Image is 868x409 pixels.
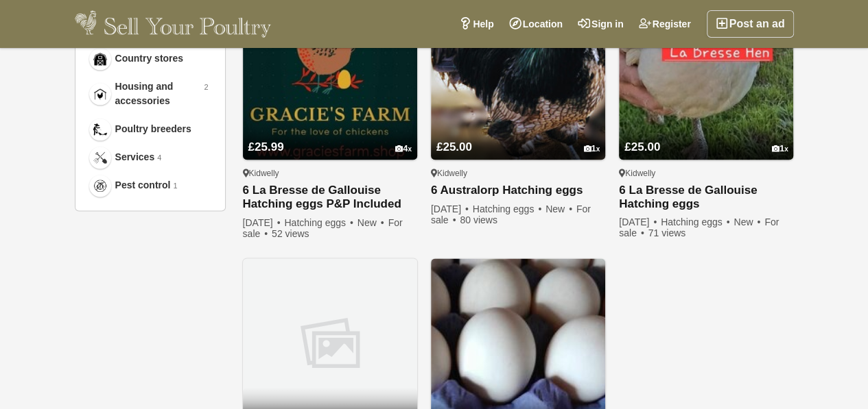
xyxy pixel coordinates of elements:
[272,228,309,239] span: 52 views
[502,10,570,38] a: Location
[619,216,779,238] span: For sale
[619,184,793,211] a: 6 La Bresse de Gallouise Hatching eggs
[93,179,107,193] img: Pest control
[431,114,605,160] a: £25.00 1
[734,216,762,227] span: New
[357,217,386,228] span: New
[86,171,214,199] a: Pest control Pest control 1
[86,115,214,143] a: Poultry breeders Poultry breeders
[707,10,794,38] a: Post an ad
[115,122,191,136] span: Poultry breeders
[243,217,403,239] span: For sale
[243,114,417,160] a: £25.99 4
[248,140,284,153] span: £25.99
[619,114,793,160] a: £25.00 1
[173,180,177,192] em: 1
[115,150,155,164] span: Services
[115,51,184,66] span: Country stores
[86,73,214,115] a: Housing and accessories Housing and accessories 2
[473,203,543,214] span: Hatching eggs
[243,168,417,179] div: Kidwelly
[93,87,107,101] img: Housing and accessories
[570,10,631,38] a: Sign in
[451,10,501,38] a: Help
[661,216,731,227] span: Hatching eggs
[284,217,354,228] span: Hatching eggs
[86,143,214,171] a: Services Services 4
[157,152,161,164] em: 4
[619,216,658,227] span: [DATE]
[243,184,417,212] a: 6 La Bresse de Gallouise Hatching eggs P&P Included Tracked 24
[93,52,107,66] img: Country stores
[583,144,600,154] div: 1
[115,79,202,108] span: Housing and accessories
[648,227,685,238] span: 71 views
[772,144,788,154] div: 1
[204,82,208,93] em: 2
[460,214,497,225] span: 80 views
[619,168,793,179] div: Kidwelly
[431,184,605,198] a: 6 Australorp Hatching eggs
[93,151,107,164] img: Services
[546,203,574,214] span: New
[395,144,412,154] div: 4
[86,45,214,73] a: Country stores Country stores
[431,203,470,214] span: [DATE]
[431,203,591,225] span: For sale
[75,10,272,38] img: Sell Your Poultry
[93,123,107,136] img: Poultry breeders
[431,168,605,179] div: Kidwelly
[631,10,699,38] a: Register
[115,178,171,193] span: Pest control
[436,140,472,153] span: £25.00
[243,217,282,228] span: [DATE]
[624,140,660,153] span: £25.00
